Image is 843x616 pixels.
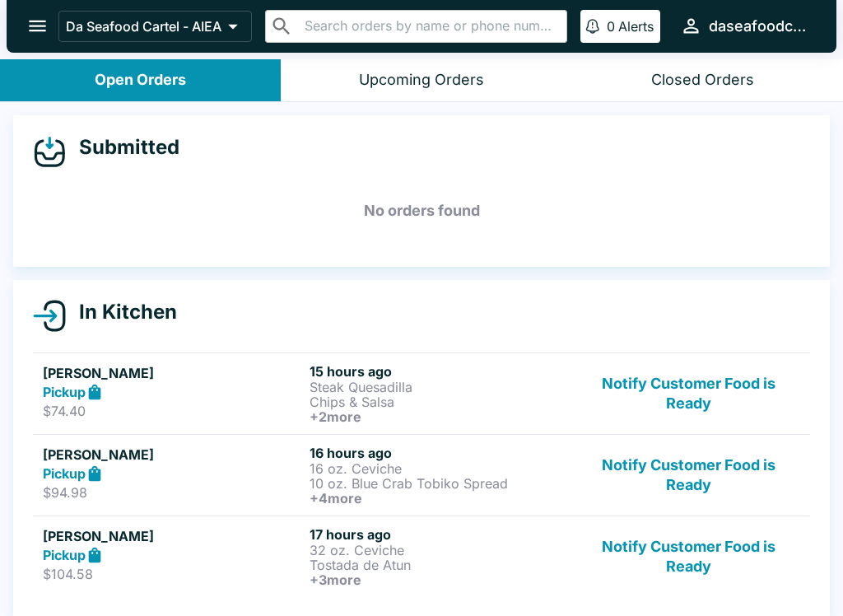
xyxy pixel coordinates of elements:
[95,71,186,90] div: Open Orders
[651,71,754,90] div: Closed Orders
[673,8,817,44] button: daseafoodcartel
[33,516,810,597] a: [PERSON_NAME]Pickup$104.5817 hours ago32 oz. CevicheTostada de Atun+3moreNotify Customer Food is ...
[310,409,570,424] h6: + 2 more
[709,16,810,36] div: daseafoodcartel
[310,491,570,506] h6: + 4 more
[577,445,800,506] button: Notify Customer Food is Ready
[33,181,810,240] h5: No orders found
[58,11,252,42] button: Da Seafood Cartel - AIEA
[310,461,570,476] p: 16 oz. Ceviche
[66,18,221,35] p: Da Seafood Cartel - AIEA
[66,300,177,324] h4: In Kitchen
[310,380,570,394] p: Steak Quesadilla
[607,18,615,35] p: 0
[66,135,179,160] h4: Submitted
[33,434,810,516] a: [PERSON_NAME]Pickup$94.9816 hours ago16 oz. Ceviche10 oz. Blue Crab Tobiko Spread+4moreNotify Cus...
[310,363,570,380] h6: 15 hours ago
[43,445,303,464] h5: [PERSON_NAME]
[43,547,86,563] strong: Pickup
[33,352,810,434] a: [PERSON_NAME]Pickup$74.4015 hours agoSteak QuesadillaChips & Salsa+2moreNotify Customer Food is R...
[310,526,570,543] h6: 17 hours ago
[16,5,58,47] button: open drawer
[310,543,570,558] p: 32 oz. Ceviche
[43,403,303,419] p: $74.40
[43,566,303,582] p: $104.58
[300,15,560,38] input: Search orders by name or phone number
[43,384,86,400] strong: Pickup
[310,572,570,587] h6: + 3 more
[310,394,570,409] p: Chips & Salsa
[310,445,570,461] h6: 16 hours ago
[577,363,800,424] button: Notify Customer Food is Ready
[310,558,570,572] p: Tostada de Atun
[43,363,303,383] h5: [PERSON_NAME]
[43,484,303,501] p: $94.98
[577,526,800,587] button: Notify Customer Food is Ready
[43,526,303,546] h5: [PERSON_NAME]
[43,465,86,482] strong: Pickup
[310,476,570,491] p: 10 oz. Blue Crab Tobiko Spread
[359,71,484,90] div: Upcoming Orders
[618,18,654,35] p: Alerts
